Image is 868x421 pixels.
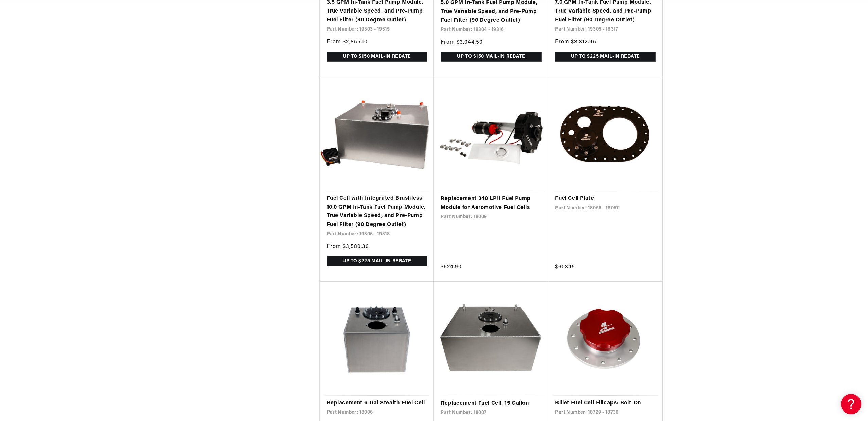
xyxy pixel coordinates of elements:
[327,194,427,229] a: Fuel Cell with Integrated Brushless 10.0 GPM In-Tank Fuel Pump Module, True Variable Speed, and P...
[441,399,542,408] a: Replacement Fuel Cell, 15 Gallon
[555,194,656,203] a: Fuel Cell Plate
[555,399,656,408] a: Billet Fuel Cell Fillcaps: Bolt-On
[441,195,542,212] a: Replacement 340 LPH Fuel Pump Module for Aeromotive Fuel Cells
[327,399,427,408] a: Replacement 6-Gal Stealth Fuel Cell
